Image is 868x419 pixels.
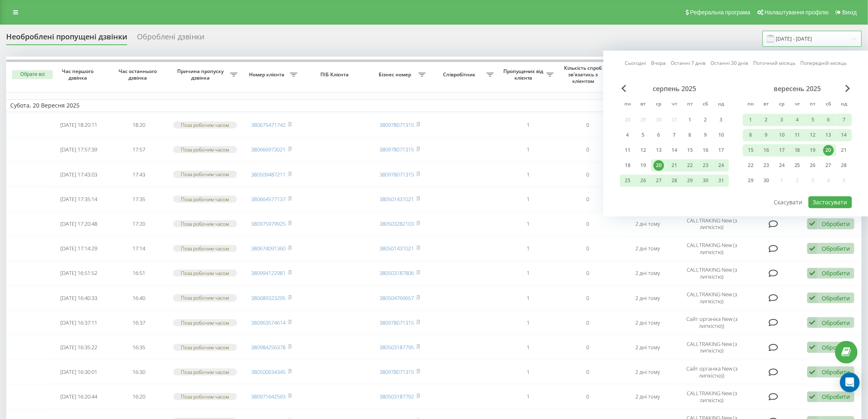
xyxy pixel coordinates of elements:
[173,146,238,153] div: Поза робочим часом
[743,174,758,187] div: пн 29 вер 2025 р.
[758,159,774,172] div: вт 23 вер 2025 р.
[669,130,680,140] div: 7
[682,144,698,156] div: пт 15 серп 2025 р.
[711,60,749,67] a: Останні 30 днів
[109,237,169,260] td: 17:14
[251,121,286,128] a: 380675471742
[109,385,169,408] td: 16:20
[669,175,680,186] div: 28
[558,385,618,408] td: 0
[618,336,678,359] td: 2 дні тому
[49,212,109,235] td: [DATE] 17:20:48
[109,188,169,211] td: 17:35
[653,98,665,111] abbr: середа
[713,159,729,172] div: нд 24 серп 2025 р.
[635,144,651,156] div: вт 12 серп 2025 р.
[651,144,667,156] div: ср 13 серп 2025 р.
[790,114,805,126] div: чт 4 вер 2025 р.
[745,175,756,186] div: 29
[682,129,698,141] div: пт 8 серп 2025 р.
[622,175,633,186] div: 25
[761,145,772,156] div: 16
[49,286,109,309] td: [DATE] 16:40:33
[716,145,726,156] div: 17
[754,60,796,67] a: Поточний місяць
[498,336,558,359] td: 1
[805,129,821,141] div: пт 12 вер 2025 р.
[685,175,695,186] div: 29
[761,175,772,186] div: 30
[684,98,696,111] abbr: п’ятниця
[618,286,678,309] td: 2 дні тому
[621,98,634,111] abbr: понеділок
[251,171,286,178] a: 380509487211
[498,188,558,211] td: 1
[109,336,169,359] td: 16:35
[173,319,238,326] div: Поза робочим часом
[621,85,626,92] span: Previous Month
[380,319,414,326] a: 380978071315
[715,98,727,111] abbr: неділя
[822,245,850,252] div: Обробити
[822,393,850,401] div: Обробити
[790,159,805,172] div: чт 25 вер 2025 р.
[109,262,169,285] td: 16:51
[770,196,807,208] button: Скасувати
[807,98,819,111] abbr: п’ятниця
[49,360,109,383] td: [DATE] 16:30:01
[558,114,618,137] td: 0
[685,160,695,171] div: 22
[745,130,756,140] div: 8
[638,160,649,171] div: 19
[716,114,726,125] div: 3
[840,373,860,392] div: Open Intercom Messenger
[498,163,558,186] td: 1
[745,145,756,156] div: 15
[653,175,664,186] div: 27
[173,344,238,351] div: Поза робочим часом
[843,9,857,16] span: Вихід
[698,174,713,187] div: сб 30 серп 2025 р.
[498,262,558,285] td: 1
[558,286,618,309] td: 0
[49,262,109,285] td: [DATE] 16:51:52
[380,220,414,227] a: 380503282103
[669,145,680,156] div: 14
[308,71,363,78] span: ПІБ Клієнта
[682,159,698,172] div: пт 22 серп 2025 р.
[836,159,852,172] div: нд 28 вер 2025 р.
[758,144,774,156] div: вт 16 вер 2025 р.
[805,114,821,126] div: пт 5 вер 2025 р.
[49,385,109,408] td: [DATE] 16:20:44
[790,129,805,141] div: чт 11 вер 2025 р.
[716,130,726,140] div: 10
[618,212,678,235] td: 2 дні тому
[821,129,836,141] div: сб 13 вер 2025 р.
[698,159,713,172] div: сб 23 серп 2025 р.
[716,175,726,186] div: 31
[822,368,850,376] div: Обробити
[823,114,834,125] div: 6
[622,160,633,171] div: 18
[618,385,678,408] td: 2 дні тому
[776,98,788,111] abbr: середа
[622,130,633,140] div: 4
[251,319,286,326] a: 380963574614
[638,175,649,186] div: 26
[836,129,852,141] div: нд 14 вер 2025 р.
[380,294,414,302] a: 380504769657
[777,145,787,156] div: 17
[173,68,230,81] span: Причина пропуску дзвінка
[761,130,772,140] div: 9
[698,129,713,141] div: сб 9 серп 2025 р.
[792,130,803,140] div: 11
[836,114,852,126] div: нд 7 вер 2025 р.
[790,144,805,156] div: чт 18 вер 2025 р.
[246,71,290,78] span: Номер клієнта
[618,311,678,334] td: 2 дні тому
[758,174,774,187] div: вт 30 вер 2025 р.
[669,160,680,171] div: 21
[651,159,667,172] div: ср 20 серп 2025 р.
[498,360,558,383] td: 1
[777,114,787,125] div: 3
